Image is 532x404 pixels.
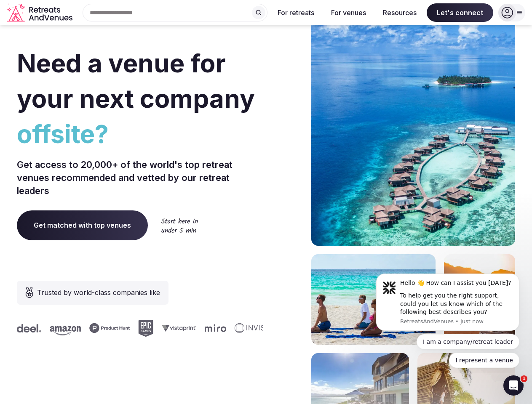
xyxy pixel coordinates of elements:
span: offsite? [17,116,263,151]
span: Need a venue for your next company [17,48,255,114]
iframe: Intercom notifications message [364,266,532,373]
a: Visit the homepage [7,3,74,22]
svg: Miro company logo [204,324,226,332]
button: For retreats [271,3,321,22]
img: yoga on tropical beach [311,254,436,345]
svg: Invisible company logo [234,323,281,333]
img: Start here in under 5 min [161,218,198,233]
iframe: Intercom live chat [503,375,524,396]
button: Resources [376,3,423,22]
span: 1 [521,375,527,382]
a: Get matched with top venues [17,210,148,240]
svg: Retreats and Venues company logo [7,3,74,22]
svg: Deel company logo [16,324,41,332]
img: woman sitting in back of truck with camels [444,254,515,345]
button: For venues [324,3,373,22]
p: Get access to 20,000+ of the world's top retreat venues recommended and vetted by our retreat lea... [17,158,263,197]
svg: Vistaprint company logo [161,324,196,332]
span: Trusted by world-class companies like [37,287,160,298]
svg: Epic Games company logo [138,320,153,337]
span: Let's connect [427,3,493,22]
